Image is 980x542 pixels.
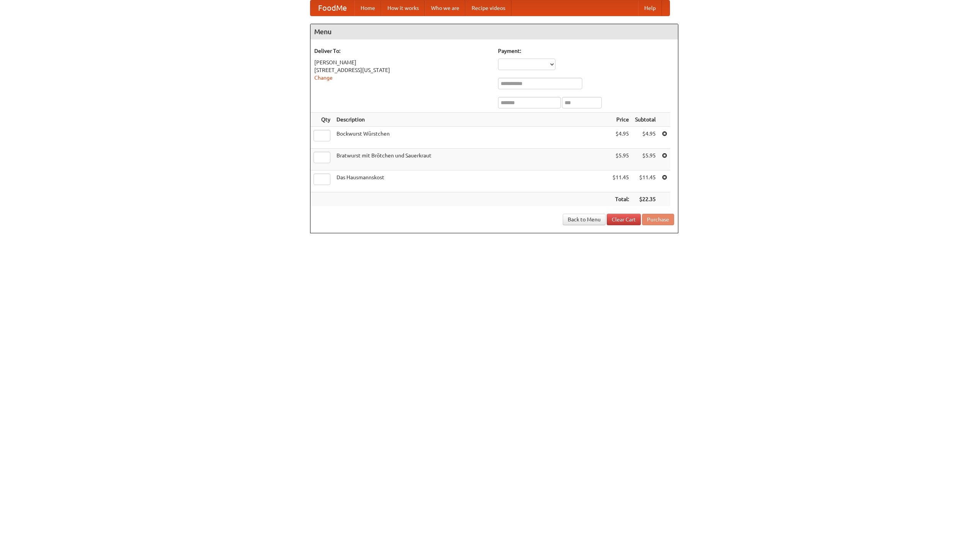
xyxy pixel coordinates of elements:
[632,170,659,192] td: $11.45
[381,0,425,16] a: How it works
[609,192,632,206] th: Total:
[465,0,511,16] a: Recipe videos
[632,149,659,170] td: $5.95
[310,0,354,16] a: FoodMe
[333,113,609,127] th: Description
[632,127,659,149] td: $4.95
[314,47,490,55] h5: Deliver To:
[607,214,641,225] a: Clear Cart
[314,59,490,66] div: [PERSON_NAME]
[563,214,606,225] a: Back to Menu
[333,170,609,192] td: Das Hausmannskost
[642,214,674,225] button: Purchase
[638,0,662,16] a: Help
[632,113,659,127] th: Subtotal
[498,47,674,55] h5: Payment:
[609,127,632,149] td: $4.95
[333,127,609,149] td: Bockwurst Würstchen
[333,149,609,170] td: Bratwurst mit Brötchen und Sauerkraut
[609,170,632,192] td: $11.45
[425,0,465,16] a: Who we are
[314,66,490,74] div: [STREET_ADDRESS][US_STATE]
[609,113,632,127] th: Price
[354,0,381,16] a: Home
[632,192,659,206] th: $22.35
[314,75,333,81] a: Change
[310,24,678,39] h4: Menu
[310,113,333,127] th: Qty
[609,149,632,170] td: $5.95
